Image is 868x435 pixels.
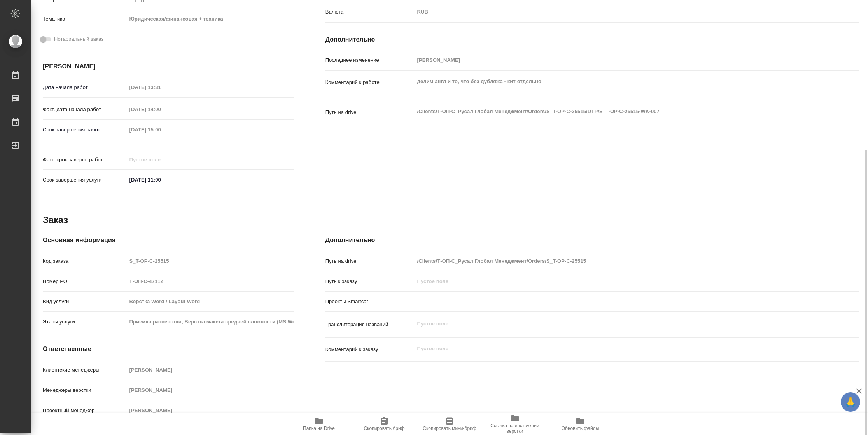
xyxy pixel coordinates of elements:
button: 🙏 [841,392,860,412]
span: Скопировать бриф [364,426,404,431]
input: Пустое поле [127,364,294,376]
p: Путь к заказу [325,278,415,285]
input: Пустое поле [127,104,195,115]
h4: Ответственные [43,344,294,354]
p: Проекты Smartcat [325,298,415,306]
p: Вид услуги [43,298,127,306]
p: Путь на drive [325,257,415,265]
h4: Дополнительно [325,35,859,44]
p: Комментарий к работе [325,79,415,86]
h4: Дополнительно [325,236,859,245]
p: Дата начала работ [43,84,127,91]
input: Пустое поле [415,54,815,66]
p: Менеджеры верстки [43,386,127,394]
input: Пустое поле [415,255,815,267]
span: Ссылка на инструкции верстки [487,423,543,434]
p: Срок завершения работ [43,126,127,134]
p: Комментарий к заказу [325,346,415,353]
div: Юридическая/финансовая + техника [127,12,294,26]
p: Срок завершения услуги [43,176,127,184]
span: Обновить файлы [562,426,599,431]
p: Факт. дата начала работ [43,106,127,114]
h2: Заказ [43,214,68,226]
input: Пустое поле [127,296,294,307]
textarea: делим англ и то, что без дубляжа - кит отдельно [415,75,815,88]
button: Скопировать мини-бриф [417,413,482,435]
span: Папка на Drive [303,426,335,431]
textarea: /Clients/Т-ОП-С_Русал Глобал Менеджмент/Orders/S_T-OP-C-25515/DTP/S_T-OP-C-25515-WK-007 [415,105,815,118]
input: Пустое поле [127,384,294,396]
input: Пустое поле [127,124,195,135]
h4: [PERSON_NAME] [43,62,294,71]
span: Нотариальный заказ [54,35,103,43]
h4: Основная информация [43,236,294,245]
input: Пустое поле [415,276,815,287]
button: Папка на Drive [286,413,352,435]
button: Ссылка на инструкции верстки [482,413,548,435]
p: Код заказа [43,257,127,265]
p: Транслитерация названий [325,321,415,328]
p: Путь на drive [325,108,415,116]
p: Последнее изменение [325,56,415,64]
input: Пустое поле [127,405,294,416]
p: Факт. срок заверш. работ [43,156,127,164]
input: Пустое поле [127,316,294,327]
input: ✎ Введи что-нибудь [127,174,195,185]
p: Клиентские менеджеры [43,366,127,374]
input: Пустое поле [127,82,195,93]
button: Обновить файлы [548,413,613,435]
p: Тематика [43,15,127,23]
p: Номер РО [43,278,127,285]
input: Пустое поле [127,154,195,165]
button: Скопировать бриф [352,413,417,435]
p: Проектный менеджер [43,407,127,414]
div: RUB [415,5,815,19]
input: Пустое поле [127,276,294,287]
input: Пустое поле [127,255,294,267]
span: Скопировать мини-бриф [423,426,476,431]
p: Валюта [325,8,415,16]
span: 🙏 [844,394,857,410]
p: Этапы услуги [43,318,127,326]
